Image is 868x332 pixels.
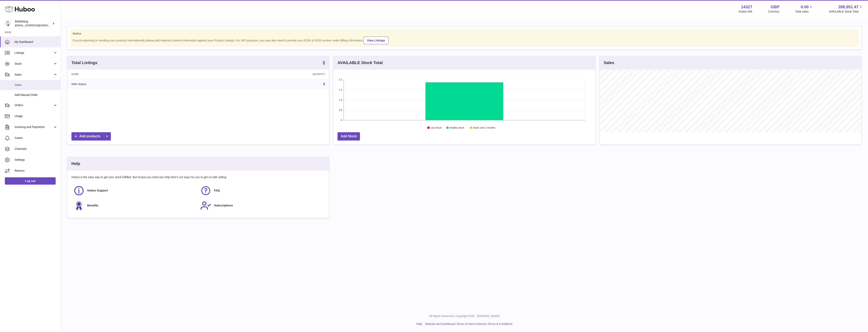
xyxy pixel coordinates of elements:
[15,73,53,77] span: Sales
[473,126,495,129] text: Stock over 2 months
[739,10,752,14] div: Huboo Ref
[829,4,863,14] a: 288,951.47 AVAILABLE Stock Total
[64,314,865,318] p: All Rights Reserved. Copyright 2025 - [DOMAIN_NAME]
[15,93,57,97] span: Add Manual Order
[768,10,780,14] div: Currency
[323,60,325,65] a: 8
[339,78,342,81] text: 3.2
[425,322,473,326] a: Website and Dashboard Terms of Use
[15,103,53,107] span: Orders
[73,185,196,196] a: Huboo Support
[15,147,57,151] span: Channels
[73,200,196,211] a: Benefits
[15,169,57,173] span: Returns
[838,4,858,10] span: 288,951.47
[15,125,53,129] span: Invoicing and Payments
[341,119,342,121] text: 0
[15,40,57,44] span: My Dashboard
[795,10,813,14] span: Total sales
[323,60,325,64] strong: 8
[15,158,57,162] span: Settings
[5,20,11,26] img: internalAdmin-14327@internal.huboo.com
[15,20,51,27] div: Bublishing
[67,70,205,79] th: Name
[604,60,614,66] h3: Sales
[15,62,53,66] span: Stock
[5,177,56,185] a: Log out
[205,70,329,79] th: Quantity
[15,114,57,118] span: Usage
[71,132,111,141] a: Add products
[87,204,98,207] span: Benefits
[450,126,465,129] text: Healthy stock
[71,161,80,166] h3: Help
[478,322,513,326] a: Service Terms & Conditions
[741,4,752,10] strong: 14327
[771,4,779,10] strong: GBP
[416,322,422,326] a: Help
[829,10,863,14] span: AVAILABLE Stock Total
[364,37,388,44] a: View Listings
[67,79,205,89] td: With Huboo
[431,126,442,129] text: Low Stock
[801,4,809,10] span: 0.00
[73,32,856,36] strong: Notice
[87,189,108,192] span: Huboo Support
[15,24,59,27] span: [EMAIL_ADDRESS][DOMAIN_NAME]
[323,82,325,86] a: 8
[15,83,57,87] span: Sales
[337,60,383,66] h3: AVAILABLE Stock Total
[337,132,360,141] a: Add Stock
[15,136,57,140] span: Cases
[200,200,323,211] a: Subscriptions
[424,322,512,326] li: and
[200,185,323,196] a: FAQ
[214,204,233,207] span: Subscriptions
[339,89,342,91] text: 2.4
[73,36,856,44] div: If you're planning on sending your products internationally please add required customs informati...
[339,109,342,111] text: 0.8
[339,99,342,101] text: 1.6
[71,60,98,66] h3: Total Listings
[214,189,220,192] span: FAQ
[15,51,53,55] span: Listings
[71,175,325,179] p: Huboo is the easy way to get your stock fulfilled. But incase you need any help here's our ways f...
[795,4,813,14] a: 0.00 Total sales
